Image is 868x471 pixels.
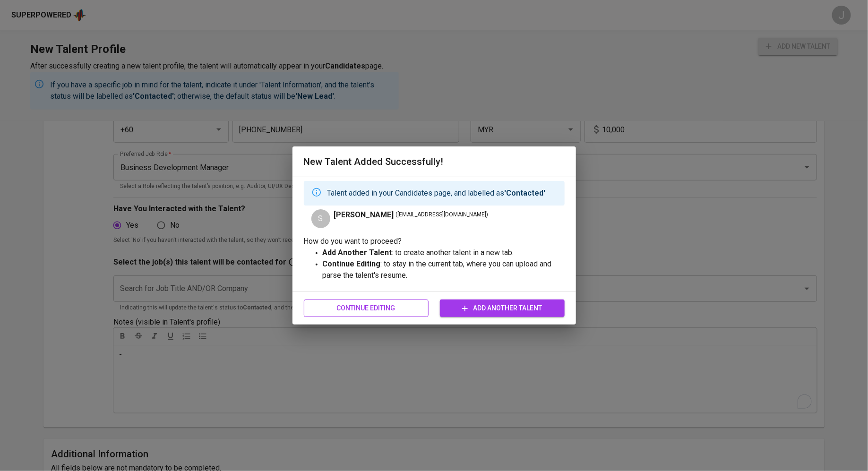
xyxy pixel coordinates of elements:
[447,302,557,314] span: Add Another Talent
[311,302,421,314] span: Continue Editing
[304,154,565,169] h6: New Talent Added Successfully!
[323,259,381,268] strong: Continue Editing
[327,188,546,199] p: Talent added in your Candidates page, and labelled as
[323,248,392,257] strong: Add Another Talent
[304,236,565,247] p: How do you want to proceed?
[396,210,489,220] span: ( [EMAIL_ADDRESS][DOMAIN_NAME] )
[323,247,565,258] p: : to create another talent in a new tab.
[334,209,394,221] span: [PERSON_NAME]
[323,258,565,281] p: : to stay in the current tab, where you can upload and parse the talent's resume.
[440,300,565,317] button: Add Another Talent
[311,209,330,228] div: S
[304,300,429,317] button: Continue Editing
[505,188,546,197] strong: 'Contacted'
